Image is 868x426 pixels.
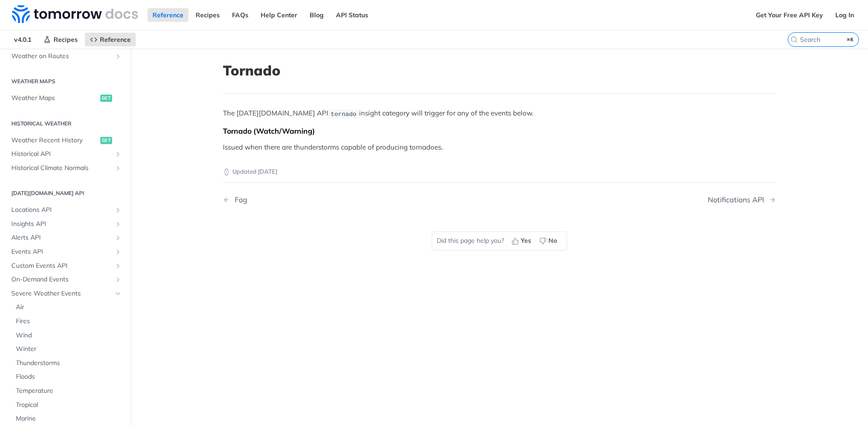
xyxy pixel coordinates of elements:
h2: [DATE][DOMAIN_NAME] API [7,189,124,197]
a: Tropical [11,398,124,412]
button: Show subpages for Events API [114,248,122,256]
a: API Status [331,8,373,22]
button: Hide subpages for Severe Weather Events [114,290,122,297]
a: Weather Mapsget [7,91,124,105]
button: Show subpages for Weather on Routes [114,53,122,60]
a: Reference [85,33,136,46]
span: Fires [16,317,122,326]
button: Show subpages for Insights API [114,221,122,228]
span: Recipes [54,35,78,44]
img: Tomorrow.io Weather API Docs [12,5,138,23]
span: Thunderstorms [16,359,122,368]
span: Wind [16,331,122,340]
a: Reference [148,8,188,22]
button: Show subpages for Locations API [114,206,122,214]
a: Log In [830,8,859,22]
a: Historical Climate NormalsShow subpages for Historical Climate Normals [7,161,124,175]
p: Issued when there are thunderstorms capable of producing tornadoes. [223,142,776,153]
span: Air [16,303,122,312]
p: Updated [DATE] [223,167,776,176]
span: Severe Weather Events [11,289,112,298]
svg: Search [790,36,798,43]
p: The [DATE][DOMAIN_NAME] API insight category will trigger for any of the events below. [223,108,776,119]
a: Historical APIShow subpages for Historical API [7,147,124,161]
a: Recipes [191,8,225,22]
h2: Weather Maps [7,77,124,85]
span: Locations API [11,205,112,215]
a: Marine [11,412,124,426]
div: Did this page help you? [432,231,567,251]
a: Weather on RoutesShow subpages for Weather on Routes [7,50,124,63]
a: Thunderstorms [11,356,124,370]
span: Historical API [11,150,112,159]
span: tornado [330,110,356,117]
span: Temperature [16,386,122,396]
kbd: ⌘K [845,35,856,44]
button: Show subpages for Historical API [114,150,122,158]
a: On-Demand EventsShow subpages for On-Demand Events [7,273,124,286]
a: Winter [11,342,124,356]
span: Winter [16,345,122,354]
a: Temperature [11,384,124,398]
h1: Tornado [223,62,776,79]
a: Help Center [256,8,302,22]
span: v4.0.1 [9,33,36,46]
button: Show subpages for On-Demand Events [114,276,122,283]
a: Previous Page: Fog [223,195,460,204]
span: Historical Climate Normals [11,164,112,173]
span: get [100,95,112,102]
span: Weather on Routes [11,52,112,61]
a: Custom Events APIShow subpages for Custom Events API [7,259,124,273]
nav: Pagination Controls [223,186,776,213]
span: Tropical [16,401,122,410]
span: Custom Events API [11,261,112,271]
span: Marine [16,414,122,423]
span: Events API [11,247,112,256]
a: Alerts APIShow subpages for Alerts API [7,231,124,245]
div: Notifications API [708,195,769,204]
button: Show subpages for Historical Climate Normals [114,165,122,172]
a: Blog [305,8,329,22]
a: Recipes [39,33,83,46]
a: Severe Weather EventsHide subpages for Severe Weather Events [7,287,124,301]
a: Locations APIShow subpages for Locations API [7,203,124,217]
a: Air [11,301,124,314]
a: Weather Recent Historyget [7,134,124,147]
a: Insights APIShow subpages for Insights API [7,217,124,231]
a: Get Your Free API Key [751,8,828,22]
span: On-Demand Events [11,275,112,284]
span: Reference [100,35,131,44]
button: Yes [508,234,536,248]
div: Tornado (Watch/Warning) [223,126,776,135]
a: Floods [11,370,124,384]
div: Fog [230,195,247,204]
button: No [536,234,562,248]
span: Weather Maps [11,94,98,103]
button: Show subpages for Alerts API [114,234,122,241]
span: No [548,236,557,246]
a: FAQs [227,8,253,22]
h2: Historical Weather [7,120,124,128]
a: Events APIShow subpages for Events API [7,245,124,259]
span: Yes [521,236,531,246]
span: Floods [16,372,122,381]
a: Fires [11,315,124,328]
button: Show subpages for Custom Events API [114,262,122,270]
a: Next Page: Notifications API [708,195,776,204]
span: Insights API [11,220,112,229]
span: get [100,137,112,144]
span: Weather Recent History [11,136,98,145]
span: Alerts API [11,233,112,242]
a: Wind [11,329,124,342]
